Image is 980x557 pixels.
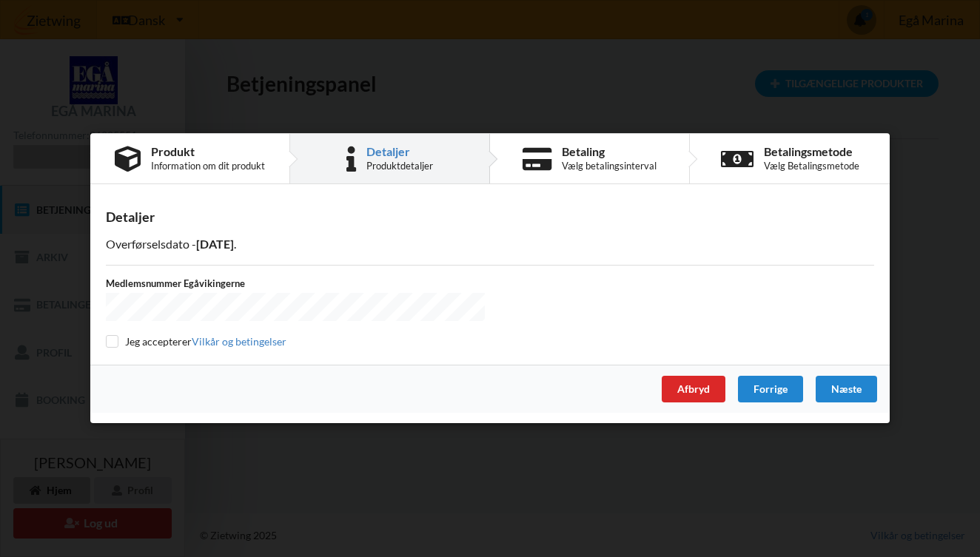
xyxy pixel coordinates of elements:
b: [DATE] [196,237,234,251]
label: Jeg accepterer [106,336,286,348]
div: Information om dit produkt [151,161,265,172]
a: Vilkår og betingelser [192,336,286,348]
label: Medlemsnummer Egåvikingerne [106,277,485,290]
div: Produktdetaljer [366,161,433,172]
div: Afbryd [662,377,725,403]
p: Overførselsdato - . [106,236,874,253]
div: Detaljer [106,209,874,226]
div: Vælg Betalingsmetode [764,161,859,172]
div: Detaljer [366,146,433,158]
div: Betalingsmetode [764,146,859,158]
div: Betaling [562,146,657,158]
div: Produkt [151,146,265,158]
div: Vælg betalingsinterval [562,161,657,172]
div: Næste [816,377,877,403]
div: Forrige [738,377,803,403]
